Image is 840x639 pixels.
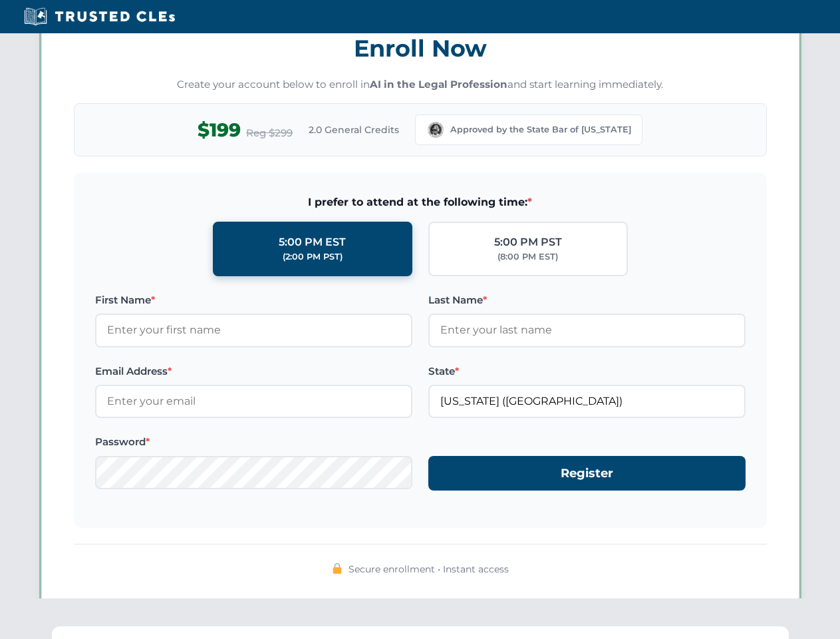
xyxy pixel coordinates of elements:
[450,123,631,136] span: Approved by the State Bar of [US_STATE]
[309,122,399,137] span: 2.0 General Credits
[95,385,412,418] input: Enter your email
[370,78,507,91] strong: AI in the Legal Profession
[95,194,746,211] span: I prefer to attend at the following time:
[95,434,412,450] label: Password
[283,250,343,264] div: (2:00 PM PST)
[428,385,746,418] input: Washington (WA)
[198,115,241,145] span: $199
[349,562,509,576] span: Secure enrollment • Instant access
[279,234,346,251] div: 5:00 PM EST
[246,125,293,141] span: Reg $299
[428,314,746,347] input: Enter your last name
[428,363,746,379] label: State
[494,234,562,251] div: 5:00 PM PST
[497,250,558,264] div: (8:00 PM EST)
[95,292,412,308] label: First Name
[428,456,746,491] button: Register
[74,77,767,93] p: Create your account below to enroll in and start learning immediately.
[332,563,343,574] img: 🔒
[95,363,412,379] label: Email Address
[426,120,445,139] img: Washington Bar
[74,27,767,69] h3: Enroll Now
[20,7,179,27] img: Trusted CLEs
[428,292,746,308] label: Last Name
[95,314,412,347] input: Enter your first name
